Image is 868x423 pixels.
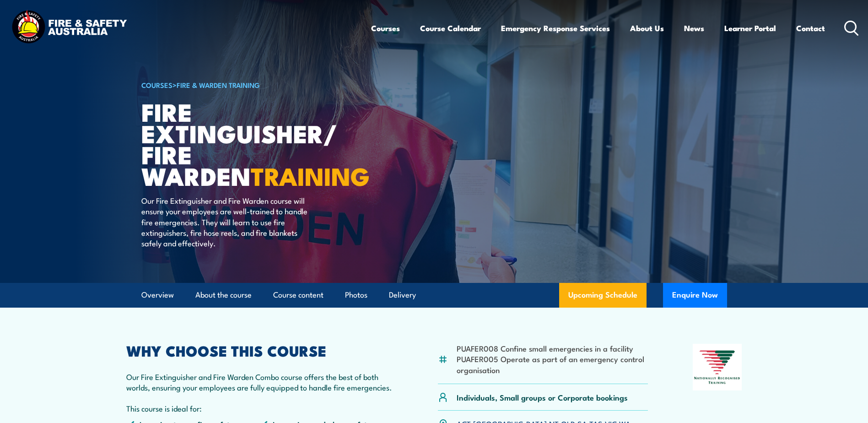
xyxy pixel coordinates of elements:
p: Individuals, Small groups or Corporate bookings [457,392,628,402]
strong: TRAINING [251,156,370,194]
p: Our Fire Extinguisher and Fire Warden Combo course offers the best of both worlds, ensuring your ... [126,371,394,393]
a: COURSES [141,80,173,90]
p: Our Fire Extinguisher and Fire Warden course will ensure your employees are well-trained to handl... [141,195,308,249]
a: About Us [630,16,664,40]
a: Upcoming Schedule [559,283,647,308]
a: Emergency Response Services [501,16,610,40]
li: PUAFER005 Operate as part of an emergency control organisation [457,353,648,375]
a: News [684,16,704,40]
h2: WHY CHOOSE THIS COURSE [126,344,394,357]
a: Fire & Warden Training [177,80,260,90]
a: Courses [371,16,400,40]
a: Contact [796,16,825,40]
a: Course Calendar [420,16,481,40]
p: This course is ideal for: [126,403,394,413]
a: Delivery [389,283,416,307]
h1: Fire Extinguisher/ Fire Warden [141,101,367,186]
a: Course content [273,283,323,307]
img: Nationally Recognised Training logo. [693,344,742,390]
a: About the course [195,283,252,307]
li: PUAFER008 Confine small emergencies in a facility [457,343,648,353]
a: Learner Portal [724,16,776,40]
button: Enquire Now [663,283,727,308]
h6: > [141,79,367,90]
a: Photos [345,283,367,307]
a: Overview [141,283,174,307]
